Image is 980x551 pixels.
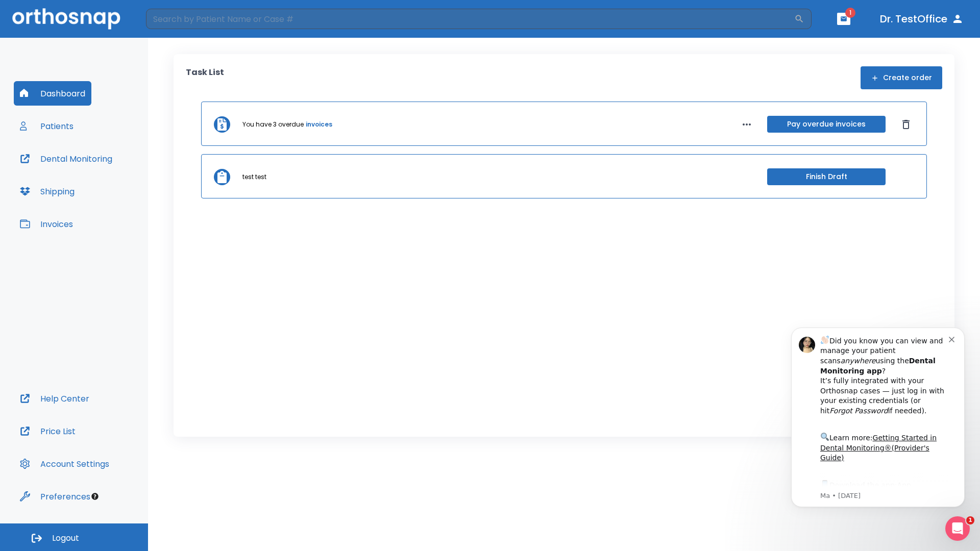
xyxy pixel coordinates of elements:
[242,120,304,129] p: You have 3 overdue
[845,8,855,18] span: 1
[12,8,120,29] img: Orthosnap
[14,484,96,509] button: Preferences
[898,116,914,133] button: Dismiss
[776,312,980,523] iframe: Intercom notifications message
[242,172,266,182] p: test test
[14,179,81,204] button: Shipping
[14,114,80,138] button: Patients
[767,168,886,185] button: Finish Draft
[767,116,886,133] button: Pay overdue invoices
[14,81,91,106] button: Dashboard
[146,9,794,29] input: Search by Patient Name or Case #
[186,66,224,89] p: Task List
[14,146,118,171] button: Dental Monitoring
[14,419,82,443] button: Price List
[861,66,942,89] button: Create order
[945,516,970,541] iframe: Intercom live chat
[173,22,181,30] button: Dismiss notification
[14,452,115,476] button: Account Settings
[44,169,135,187] a: App Store
[14,212,79,236] button: Invoices
[966,516,974,524] span: 1
[52,533,79,544] span: Logout
[90,492,100,501] div: Tooltip anchor
[44,179,173,188] p: Message from Ma, sent 1w ago
[44,166,173,218] div: Download the app: | ​ Let us know if you need help getting started!
[876,10,968,28] button: Dr. TestOffice
[14,386,95,411] button: Help Center
[306,120,332,129] a: invoices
